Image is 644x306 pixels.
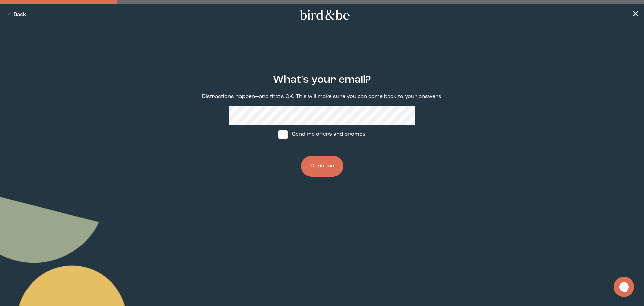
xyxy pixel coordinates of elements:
h2: What's your email? [273,72,371,88]
span: ✕ [632,11,639,19]
p: Distractions happen—and that's OK. This will make sure you can come back to your answers! [202,93,442,101]
button: Back Button [5,11,26,19]
a: ✕ [632,9,639,21]
button: Continue [301,156,343,177]
iframe: Gorgias live chat messenger [610,274,637,299]
label: Send me offers and promos [272,125,372,145]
